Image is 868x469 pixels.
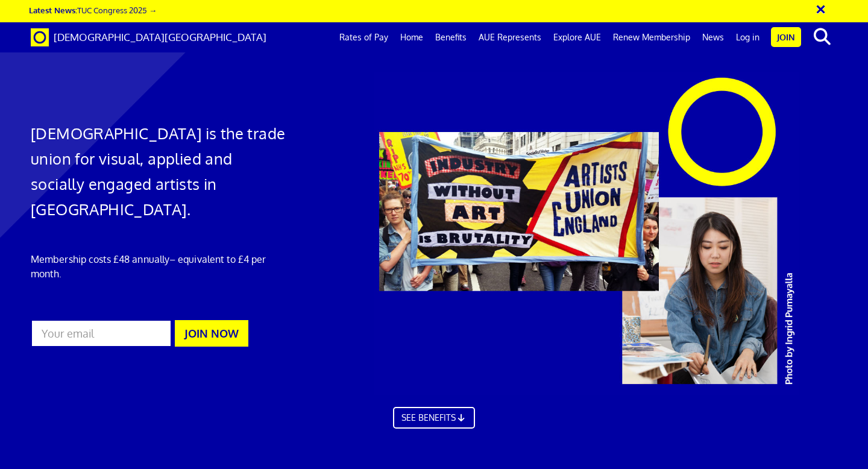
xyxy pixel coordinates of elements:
input: Your email [31,319,172,347]
a: Log in [730,22,766,52]
a: SEE BENEFITS [393,407,475,429]
button: JOIN NOW [175,320,248,347]
span: [DEMOGRAPHIC_DATA][GEOGRAPHIC_DATA] [54,31,266,43]
button: search [804,24,840,49]
a: Brand [DEMOGRAPHIC_DATA][GEOGRAPHIC_DATA] [22,22,275,52]
a: Explore AUE [547,22,607,52]
a: Benefits [429,22,473,52]
a: Rates of Pay [333,22,394,52]
p: Membership costs £48 annually – equivalent to £4 per month. [31,252,288,281]
a: AUE Represents [473,22,547,52]
a: Renew Membership [607,22,696,52]
a: Join [771,27,801,47]
a: Latest News:TUC Congress 2025 → [29,5,157,15]
h1: [DEMOGRAPHIC_DATA] is the trade union for visual, applied and socially engaged artists in [GEOGRA... [31,121,288,222]
strong: Latest News: [29,5,77,15]
a: Home [394,22,429,52]
a: News [696,22,730,52]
